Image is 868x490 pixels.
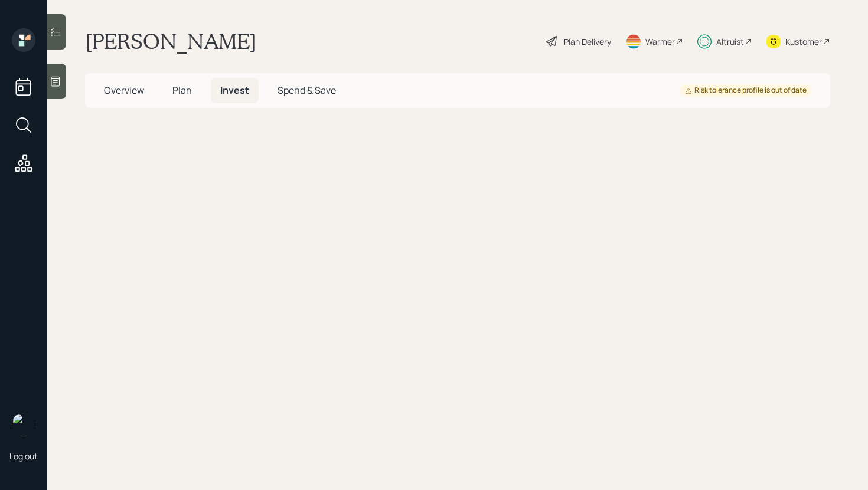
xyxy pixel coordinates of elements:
div: Kustomer [785,35,822,48]
div: Risk tolerance profile is out of date [685,85,807,96]
span: Overview [104,84,144,97]
div: Warmer [645,35,675,48]
div: Log out [9,450,38,462]
h1: [PERSON_NAME] [85,28,257,54]
span: Invest [220,84,249,97]
img: retirable_logo.png [12,413,35,436]
div: Plan Delivery [564,35,611,48]
span: Spend & Save [278,84,336,97]
div: Altruist [716,35,744,48]
span: Plan [172,84,192,97]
